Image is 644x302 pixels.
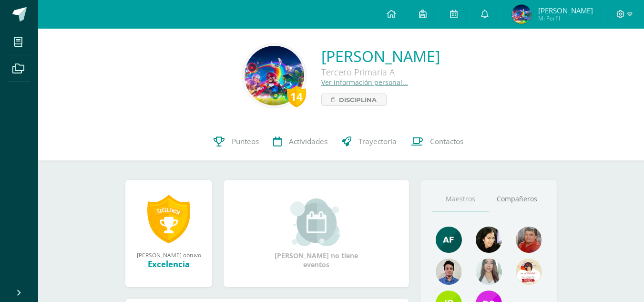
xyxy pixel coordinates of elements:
[476,227,502,253] img: 023cb5cc053389f6ba88328a33af1495.png
[321,78,408,87] a: Ver información personal...
[538,6,593,15] span: [PERSON_NAME]
[206,123,266,161] a: Punteos
[245,46,304,105] img: fcf56bb02931072d3ee2568f5db009f1.png
[404,123,470,161] a: Contactos
[135,259,203,270] div: Excelencia
[321,94,387,106] a: Disciplina
[512,5,531,24] img: 56c8073885ec2c41456263e9fcc9a9f1.png
[489,187,545,211] a: Compañeros
[339,94,377,105] span: Disciplina
[135,251,203,259] div: [PERSON_NAME] obtuvo
[538,14,593,22] span: Mi Perfil
[269,198,364,269] div: [PERSON_NAME] no tiene eventos
[335,123,404,161] a: Trayectoria
[476,259,502,285] img: 89b8134b441e3ccffbad0da349c2d128.png
[432,187,489,211] a: Maestros
[266,123,335,161] a: Actividades
[436,259,462,285] img: 2dffed587003e0fc8d85a787cd9a4a0a.png
[287,85,306,107] div: 14
[321,46,440,66] a: [PERSON_NAME]
[358,136,397,146] span: Trayectoria
[436,227,462,253] img: d889210657d9de5f4725d9f6eeddb83d.png
[232,136,259,146] span: Punteos
[290,198,342,246] img: event_small.png
[516,227,542,253] img: 8ad4561c845816817147f6c4e484f2e8.png
[289,136,327,146] span: Actividades
[321,66,440,78] div: Tercero Primaria A
[516,259,542,285] img: 6abeb608590446332ac9ffeb3d35d2d4.png
[430,136,463,146] span: Contactos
